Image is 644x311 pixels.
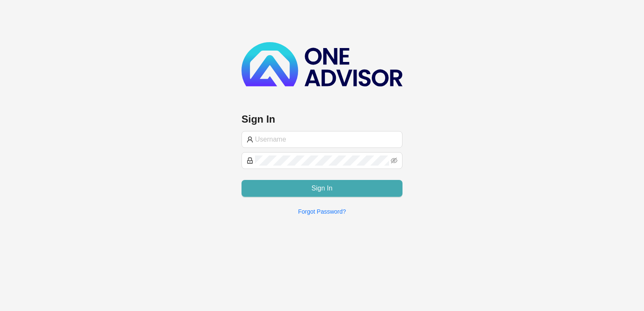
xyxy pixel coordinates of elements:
[255,134,397,145] input: Username
[311,183,333,193] span: Sign In
[298,208,346,215] a: Forgot Password?
[391,157,397,164] span: eye-invisible
[241,42,402,86] img: b89e593ecd872904241dc73b71df2e41-logo-dark.svg
[241,180,402,197] button: Sign In
[241,113,402,126] h3: Sign In
[247,136,253,143] span: user
[247,157,253,164] span: lock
